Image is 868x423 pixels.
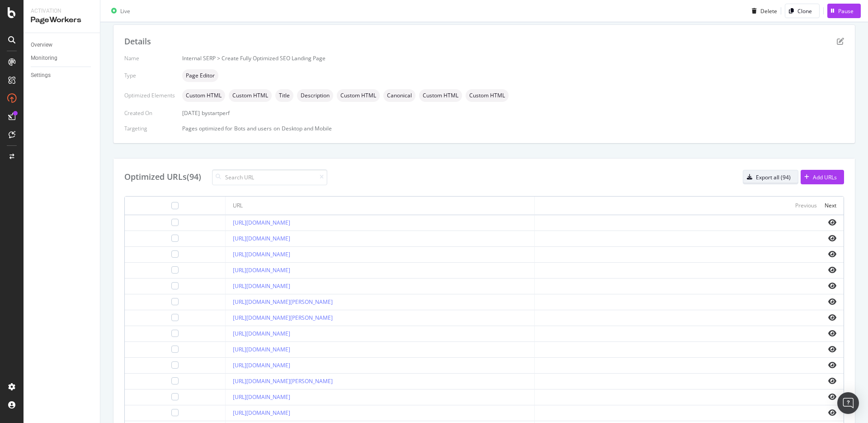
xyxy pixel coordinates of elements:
[182,89,225,102] div: neutral label
[828,298,836,305] i: eye
[124,109,175,117] div: Created On
[31,53,94,63] a: Monitoring
[828,330,836,337] i: eye
[423,93,458,98] span: Custom HTML
[282,125,332,132] div: Desktop and Mobile
[466,89,509,102] div: neutral label
[124,36,151,48] div: Details
[212,169,327,185] input: Search URL
[748,4,777,18] button: Delete
[785,4,820,18] button: Clone
[469,93,505,98] span: Custom HTML
[31,7,93,15] div: Activation
[124,54,175,62] div: Name
[383,89,415,102] div: neutral label
[234,125,272,132] div: Bots and users
[419,89,462,102] div: neutral label
[838,7,854,14] div: Pause
[233,219,290,226] a: [URL][DOMAIN_NAME]
[828,346,836,353] i: eye
[233,202,243,210] div: URL
[186,93,222,98] span: Custom HTML
[828,393,836,400] i: eye
[795,200,817,211] button: Previous
[124,72,175,79] div: Type
[233,298,333,306] a: [URL][DOMAIN_NAME][PERSON_NAME]
[31,40,52,50] div: Overview
[233,314,333,322] a: [URL][DOMAIN_NAME][PERSON_NAME]
[825,200,836,211] button: Next
[275,89,293,102] div: neutral label
[31,40,94,50] a: Overview
[828,314,836,321] i: eye
[837,392,859,414] div: Open Intercom Messenger
[828,250,836,258] i: eye
[31,71,94,80] a: Settings
[233,346,290,353] a: [URL][DOMAIN_NAME]
[760,7,777,14] div: Delete
[827,4,861,18] button: Pause
[337,89,380,102] div: neutral label
[828,235,836,242] i: eye
[233,330,290,337] a: [URL][DOMAIN_NAME]
[229,89,272,102] div: neutral label
[743,170,798,184] button: Export all (94)
[202,109,230,117] div: by startperf
[279,93,290,98] span: Title
[233,377,333,385] a: [URL][DOMAIN_NAME][PERSON_NAME]
[233,250,290,258] a: [URL][DOMAIN_NAME]
[182,69,218,82] div: neutral label
[124,125,175,132] div: Targeting
[232,93,268,98] span: Custom HTML
[828,219,836,226] i: eye
[828,361,836,369] i: eye
[795,202,817,209] div: Previous
[124,91,175,99] div: Optimized Elements
[297,89,333,102] div: neutral label
[233,361,290,369] a: [URL][DOMAIN_NAME]
[233,409,290,417] a: [URL][DOMAIN_NAME]
[182,109,844,117] div: [DATE]
[828,377,836,385] i: eye
[828,282,836,289] i: eye
[340,93,376,98] span: Custom HTML
[182,125,844,132] div: Pages optimized for on
[797,7,812,14] div: Clone
[124,171,201,183] div: Optimized URLs (94)
[828,266,836,274] i: eye
[186,73,215,78] span: Page Editor
[31,71,51,80] div: Settings
[813,173,837,181] div: Add URLs
[233,282,290,290] a: [URL][DOMAIN_NAME]
[233,266,290,274] a: [URL][DOMAIN_NAME]
[31,53,57,63] div: Monitoring
[301,93,330,98] span: Description
[120,7,130,14] div: Live
[756,173,791,181] div: Export all (94)
[387,93,412,98] span: Canonical
[801,170,844,184] button: Add URLs
[31,15,93,25] div: PageWorkers
[233,393,290,401] a: [URL][DOMAIN_NAME]
[828,409,836,416] i: eye
[837,38,844,45] div: pen-to-square
[825,202,836,209] div: Next
[233,235,290,242] a: [URL][DOMAIN_NAME]
[182,54,844,62] div: Internal SERP > Create Fully Optimized SEO Landing Page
